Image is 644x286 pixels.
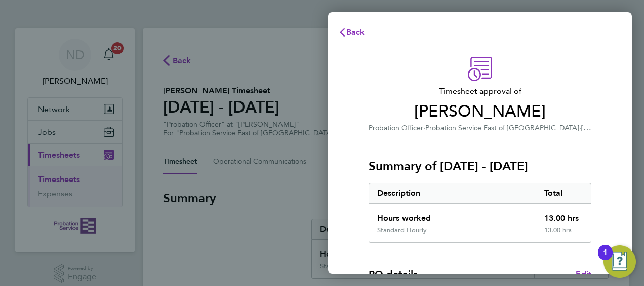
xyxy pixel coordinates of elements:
div: Total [536,183,591,203]
span: [PERSON_NAME] [369,101,591,122]
div: 13.00 hrs [536,226,591,242]
div: Standard Hourly [377,226,427,234]
span: Probation Officer [369,124,423,132]
span: Probation Service East of [GEOGRAPHIC_DATA] [425,124,579,132]
div: 13.00 hrs [536,204,591,226]
span: · [579,124,581,132]
div: Summary of 29 Sep - 05 Oct 2025 [369,183,591,243]
h3: Summary of [DATE] - [DATE] [369,158,591,174]
span: Back [346,27,365,37]
div: Hours worked [369,204,536,226]
div: 1 [603,253,608,266]
h4: PO details [369,267,418,281]
button: Back [328,22,375,43]
span: [PERSON_NAME] [581,123,638,132]
span: Edit [576,269,591,279]
div: Description [369,183,536,203]
span: · [423,124,425,132]
button: Open Resource Center, 1 new notification [603,245,636,278]
a: Edit [576,268,591,280]
span: Timesheet approval of [369,85,591,97]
